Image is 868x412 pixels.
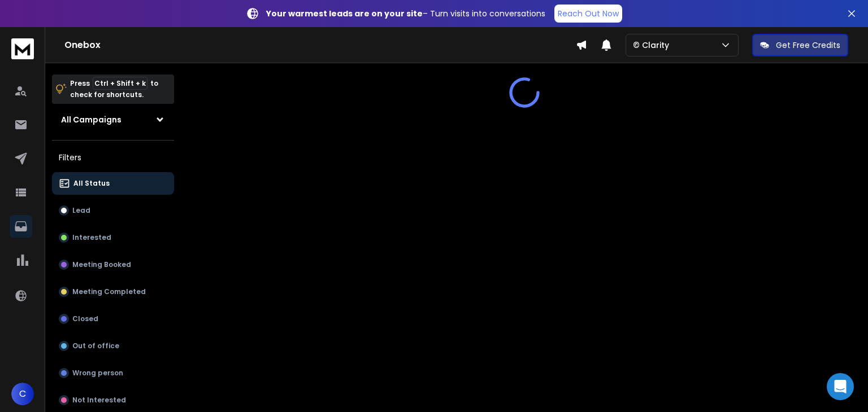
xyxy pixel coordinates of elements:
button: C [11,383,34,405]
button: Get Free Credits [752,34,848,56]
button: Wrong person [52,362,174,384]
p: Get Free Credits [776,40,840,51]
strong: Your warmest leads are on your site [266,8,423,19]
button: Lead [52,199,174,222]
button: Meeting Completed [52,280,174,303]
p: – Turn visits into conversations [266,8,545,19]
p: Reach Out Now [558,8,619,19]
p: Not Interested [72,396,126,405]
button: Meeting Booked [52,253,174,276]
img: logo [11,38,34,59]
button: Not Interested [52,389,174,411]
button: Closed [52,308,174,330]
h3: Filters [52,150,174,165]
p: © Clarity [633,40,674,51]
p: Press to check for shortcuts. [70,78,158,100]
p: Lead [72,206,90,215]
h1: Onebox [64,38,576,52]
p: All Status [73,179,110,188]
p: Out of office [72,341,119,350]
button: All Status [52,172,174,195]
p: Meeting Booked [72,260,131,269]
button: Out of office [52,335,174,357]
p: Meeting Completed [72,287,146,296]
p: Closed [72,314,98,323]
a: Reach Out Now [554,5,622,23]
button: All Campaigns [52,108,174,131]
p: Wrong person [72,369,123,378]
span: Ctrl + Shift + k [93,77,147,90]
h1: All Campaigns [61,114,121,125]
div: Open Intercom Messenger [827,373,854,400]
button: Interested [52,226,174,249]
p: Interested [72,233,111,242]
